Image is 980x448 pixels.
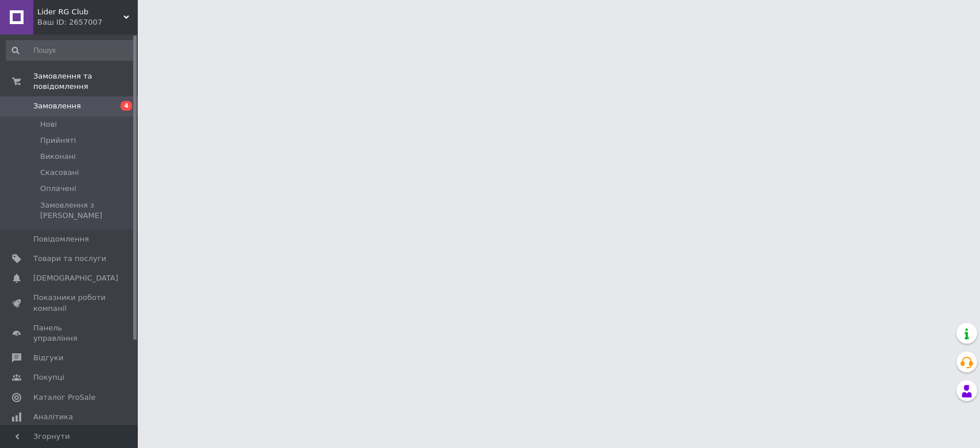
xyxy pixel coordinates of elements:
[6,40,135,61] input: Пошук
[33,254,106,264] span: Товари та послуги
[33,234,89,244] span: Повідомлення
[33,353,63,363] span: Відгуки
[40,167,79,178] span: Скасовані
[40,135,76,146] span: Прийняті
[33,101,81,111] span: Замовлення
[121,101,132,111] span: 4
[40,151,76,162] span: Виконані
[40,200,134,221] span: Замовлення з [PERSON_NAME]
[33,71,138,92] span: Замовлення та повідомлення
[33,323,106,344] span: Панель управління
[33,392,95,403] span: Каталог ProSale
[33,273,118,283] span: [DEMOGRAPHIC_DATA]
[37,17,138,28] div: Ваш ID: 2657007
[37,7,123,17] span: Lider RG Club
[40,184,76,194] span: Оплачені
[40,119,57,130] span: Нові
[33,412,73,422] span: Аналітика
[33,293,106,313] span: Показники роботи компанії
[33,372,64,383] span: Покупці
